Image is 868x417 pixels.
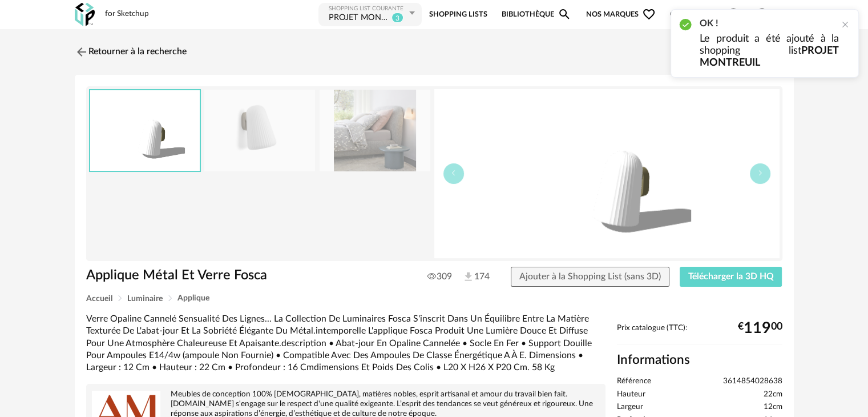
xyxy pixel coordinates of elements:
span: 22cm [764,390,782,400]
img: svg+xml;base64,PHN2ZyB3aWR0aD0iMjQiIGhlaWdodD0iMjQiIHZpZXdCb3g9IjAgMCAyNCAyNCIgZmlsbD0ibm9uZSIgeG... [75,45,88,59]
img: ba4d630c490776d7b40f3a002499caf9.jpg [204,90,315,171]
h1: Applique Métal Et Verre Fosca [86,267,370,284]
h2: OK ! [700,18,839,30]
span: Account Circle icon [755,7,769,21]
span: Télécharger la 3D HQ [688,272,774,281]
span: 3614854028638 [723,376,782,387]
span: Centre d'aideHelp Circle Outline icon [670,7,740,21]
span: Luminaire [127,295,163,303]
b: PROJET MONTREUIL [700,46,839,68]
button: Ajouter à la Shopping List (sans 3D) [511,267,669,287]
span: Magnify icon [558,7,571,21]
span: 12cm [764,402,782,412]
div: Breadcrumb [86,294,782,303]
div: PROJET MONTREUIL [329,13,389,24]
span: 119 [744,324,771,333]
span: 309 [427,271,452,282]
span: Référence [617,376,651,387]
span: Hauteur [617,390,645,400]
img: Téléchargements [462,271,474,283]
div: Prix catalogue (TTC): [617,323,782,344]
span: Accueil [86,295,112,303]
a: Retourner à la recherche [75,39,187,65]
span: Applique [177,294,209,302]
div: € 00 [738,324,782,333]
div: Verre Opaline Cannelé Sensualité Des Lignes... La Collection De Luminaires Fosca S'inscrit Dans U... [86,313,605,374]
a: Shopping Lists [429,2,487,27]
a: BibliothèqueMagnify icon [502,2,571,27]
div: Shopping List courante [329,5,406,13]
span: Nos marques [586,2,656,27]
h2: Informations [617,352,782,368]
img: b4139081002ed75d83372f2068d67f04.jpg [320,90,430,171]
div: for Sketchup [105,9,149,19]
button: Télécharger la 3D HQ [680,267,782,287]
img: thumbnail.png [434,89,780,258]
span: Help Circle Outline icon [726,7,740,21]
img: OXP [75,3,95,26]
sup: 3 [391,13,403,23]
p: Le produit a été ajouté à la shopping list [700,33,839,69]
span: Account Circle icon [755,7,774,21]
img: thumbnail.png [90,90,200,171]
span: Ajouter à la Shopping List (sans 3D) [519,272,661,281]
span: 174 [462,271,490,283]
img: fr [781,8,794,21]
span: Heart Outline icon [642,7,656,21]
span: Largeur [617,402,643,412]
